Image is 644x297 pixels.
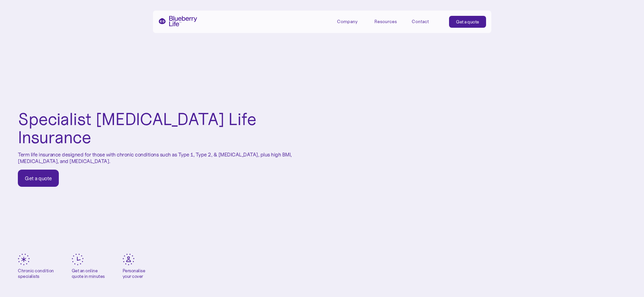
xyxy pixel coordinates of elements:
[374,19,397,24] div: Resources
[412,16,441,27] a: Contact
[18,170,59,187] a: Get a quote
[123,268,145,279] div: Personalise your cover
[25,175,52,181] div: Get a quote
[412,19,429,24] div: Contact
[449,16,486,28] a: Get a quote
[337,16,367,27] div: Company
[18,151,304,164] p: Term life insurance designed for those with chronic conditions such as Type 1, Type 2, & [MEDICAL...
[72,268,105,279] div: Get an online quote in minutes
[374,16,404,27] div: Resources
[18,110,304,146] h1: Specialist [MEDICAL_DATA] Life Insurance
[18,268,54,279] div: Chronic condition specialists
[456,18,479,25] div: Get a quote
[158,16,197,26] a: home
[337,19,358,24] div: Company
